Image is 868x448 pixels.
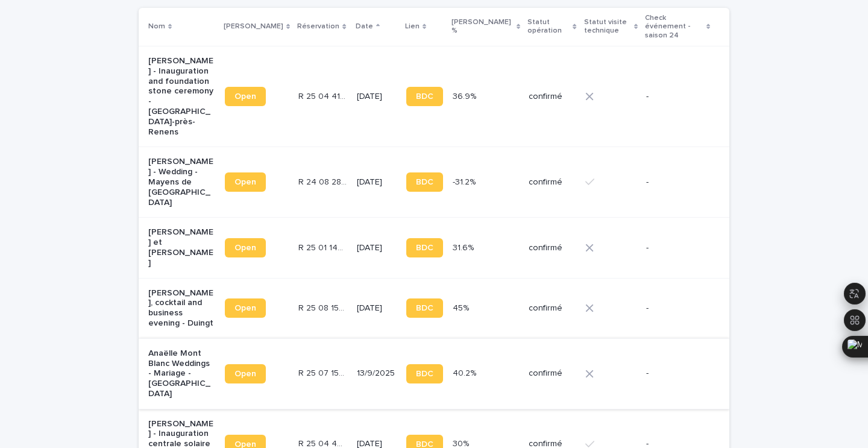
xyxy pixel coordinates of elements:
p: [PERSON_NAME] [224,20,283,33]
span: Open [234,178,256,186]
a: Open [225,238,266,257]
tr: [PERSON_NAME] et [PERSON_NAME]OpenR 25 01 1439R 25 01 1439 [DATE]BDC31.6%31.6% confirmé- [139,218,729,278]
tr: Anaëlle Mont Blanc Weddings - Mariage - [GEOGRAPHIC_DATA]OpenR 25 07 1505R 25 07 1505 13/9/2025BD... [139,338,729,409]
p: - [646,92,710,102]
p: [PERSON_NAME] % [451,16,514,38]
p: Date [356,20,373,33]
p: R 25 01 1439 [298,241,350,253]
p: [DATE] [357,177,397,188]
p: Statut opération [527,16,570,38]
a: Open [225,364,266,383]
p: 36.9% [453,89,479,102]
p: R 25 08 1578 [298,301,350,314]
tr: [PERSON_NAME] - Inauguration and foundation stone ceremony - [GEOGRAPHIC_DATA]-près-RenensOpenR 2... [139,46,729,147]
span: Open [234,244,256,252]
a: Open [225,172,266,192]
p: 45% [453,301,471,314]
p: Check événement - saison 24 [645,11,703,42]
p: Statut visite technique [584,16,631,38]
p: [PERSON_NAME] - Wedding - Mayens de [GEOGRAPHIC_DATA] [148,157,215,207]
p: R 25 04 4139 [298,89,350,102]
p: 13/9/2025 [357,368,397,379]
p: [PERSON_NAME], cocktail and business evening - Duingt [148,288,215,329]
span: BDC [416,178,433,186]
span: BDC [416,92,433,101]
p: 31.6% [453,241,476,253]
p: confirmé [529,92,576,102]
p: confirmé [529,368,576,379]
a: Open [225,298,266,318]
p: -31.2% [453,175,478,188]
span: BDC [416,304,433,312]
p: [PERSON_NAME] - Inauguration and foundation stone ceremony - [GEOGRAPHIC_DATA]-près-Renens [148,56,215,137]
p: Nom [148,20,165,33]
span: BDC [416,244,433,252]
p: - [646,368,710,379]
span: Open [234,370,256,378]
p: - [646,303,710,314]
p: - [646,243,710,253]
tr: [PERSON_NAME] - Wedding - Mayens de [GEOGRAPHIC_DATA]OpenR 24 08 2835R 24 08 2835 [DATE]BDC-31.2%... [139,147,729,218]
span: Open [234,304,256,312]
p: [DATE] [357,303,397,314]
a: BDC [406,238,443,257]
a: Open [225,87,266,106]
a: BDC [406,298,443,318]
p: - [646,177,710,188]
span: Open [234,92,256,101]
p: confirmé [529,303,576,314]
p: [PERSON_NAME] et [PERSON_NAME] [148,227,215,268]
p: [DATE] [357,243,397,253]
p: Lien [405,20,420,33]
p: [DATE] [357,92,397,102]
a: BDC [406,364,443,383]
a: BDC [406,172,443,192]
p: Anaëlle Mont Blanc Weddings - Mariage - [GEOGRAPHIC_DATA] [148,349,215,399]
p: R 24 08 2835 [298,175,350,188]
p: confirmé [529,243,576,253]
tr: [PERSON_NAME], cocktail and business evening - DuingtOpenR 25 08 1578R 25 08 1578 [DATE]BDC45%45%... [139,278,729,338]
p: Réservation [297,20,339,33]
span: BDC [416,370,433,378]
a: BDC [406,87,443,106]
p: confirmé [529,177,576,188]
p: R 25 07 1505 [298,366,350,379]
p: 40.2% [453,366,479,379]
